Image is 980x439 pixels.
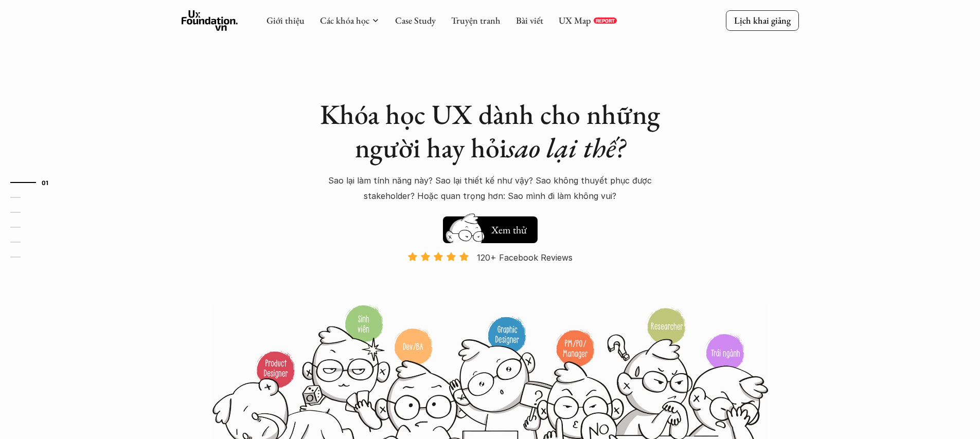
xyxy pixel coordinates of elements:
[734,14,791,26] p: Lịch khai giảng
[507,130,625,166] em: sao lại thế?
[315,173,665,204] p: Sao lại làm tính năng này? Sao lại thiết kế như vậy? Sao không thuyết phục được stakeholder? Hoặc...
[10,176,59,189] a: 01
[42,178,49,186] strong: 01
[594,17,617,24] a: REPORT
[399,251,582,303] a: 120+ Facebook Reviews
[726,10,799,30] a: Lịch khai giảng
[310,98,670,164] h1: Khóa học UX dành cho những người hay hỏi
[266,14,305,26] a: Giới thiệu
[320,14,369,26] a: Các khóa học
[443,211,538,243] a: Xem thử
[395,14,436,26] a: Case Study
[596,17,615,24] p: REPORT
[516,14,543,26] a: Bài viết
[477,250,573,265] p: 120+ Facebook Reviews
[451,14,501,26] a: Truyện tranh
[491,223,527,237] h5: Xem thử
[559,14,591,26] a: UX Map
